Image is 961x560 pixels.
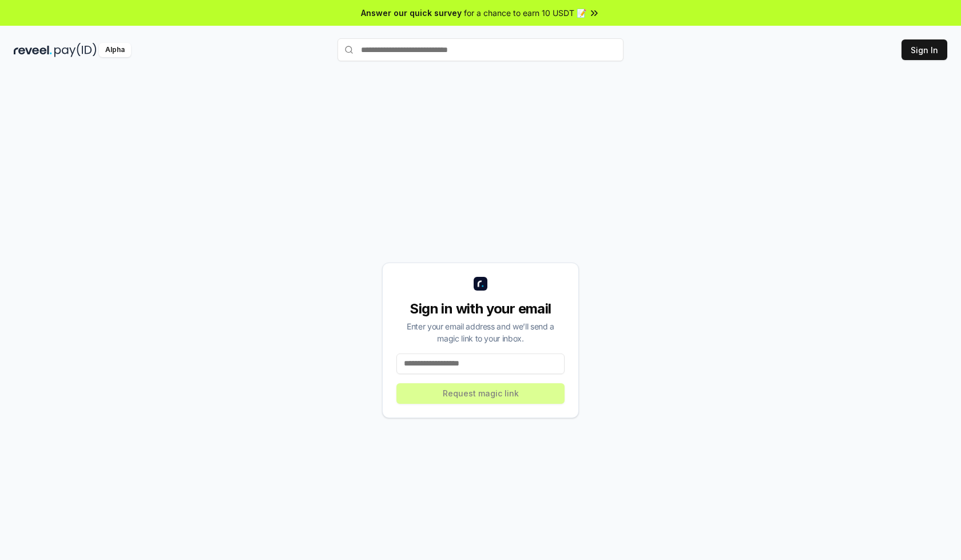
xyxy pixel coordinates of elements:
[396,300,565,318] div: Sign in with your email
[14,43,52,57] img: reveel_dark
[464,7,586,19] span: for a chance to earn 10 USDT 📝
[396,320,565,344] div: Enter your email address and we’ll send a magic link to your inbox.
[902,39,947,60] button: Sign In
[99,43,131,57] div: Alpha
[361,7,462,19] span: Answer our quick survey
[54,43,97,57] img: pay_id
[474,277,487,291] img: logo_small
